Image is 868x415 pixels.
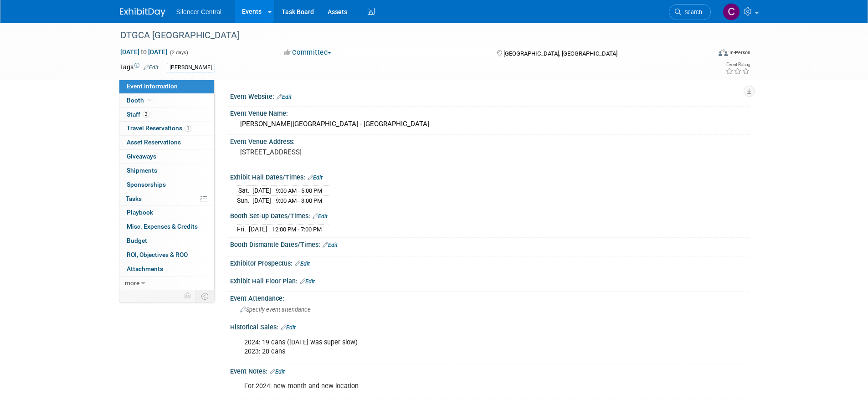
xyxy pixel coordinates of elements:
span: Travel Reservations [127,124,191,132]
img: ExhibitDay [120,8,165,17]
td: Personalize Event Tab Strip [180,290,196,302]
a: Booth [119,94,214,108]
span: (2 days) [169,50,188,56]
span: [GEOGRAPHIC_DATA], [GEOGRAPHIC_DATA] [503,50,617,57]
div: Event Format [657,47,751,61]
a: Misc. Expenses & Credits [119,220,214,234]
div: 2024: 19 cans ([DATE] was super slow) 2023: 28 cans [238,333,648,361]
a: Asset Reservations [119,136,214,149]
td: [DATE] [252,196,271,205]
span: 2 [143,111,149,118]
span: 9:00 AM - 3:00 PM [276,197,322,204]
div: Event Website: [230,90,749,102]
img: Format-Inperson.png [719,49,728,56]
td: Toggle Event Tabs [195,290,214,302]
a: Travel Reservations1 [119,122,214,135]
img: Cade Cox [723,3,740,20]
span: Silencer Central [176,8,222,15]
span: Playbook [127,209,153,216]
a: Event Information [119,80,214,93]
a: Edit [323,242,338,248]
div: Historical Sales: [230,320,749,332]
div: Booth Dismantle Dates/Times: [230,238,749,250]
a: Edit [308,174,323,181]
span: Shipments [127,167,157,174]
div: In-Person [729,49,750,56]
span: Search [681,9,702,15]
span: Specify event attendance [240,306,311,313]
button: Committed [281,48,335,57]
span: 9:00 AM - 5:00 PM [276,187,322,194]
span: Misc. Expenses & Credits [127,223,198,230]
div: [PERSON_NAME][GEOGRAPHIC_DATA] - [GEOGRAPHIC_DATA] [237,117,742,131]
a: more [119,277,214,290]
div: Exhibit Hall Floor Plan: [230,274,749,286]
a: Edit [281,324,296,331]
span: 12:00 PM - 7:00 PM [272,226,322,233]
div: Event Venue Name: [230,107,749,118]
span: to [139,48,148,56]
div: Event Attendance: [230,292,749,303]
a: Giveaways [119,150,214,164]
div: Booth Set-up Dates/Times: [230,209,749,221]
span: 1 [185,125,191,132]
td: Fri. [237,225,249,234]
span: Budget [127,237,147,244]
a: Search [669,4,711,20]
a: Edit [144,64,159,71]
a: Budget [119,234,214,248]
a: Edit [295,261,310,267]
div: For 2024: new month and new location [238,377,648,395]
a: Edit [277,94,292,100]
td: [DATE] [249,225,267,234]
div: Event Notes: [230,364,749,376]
span: Booth [127,97,154,104]
span: Sponsorships [127,181,166,188]
span: ROI, Objectives & ROO [127,251,188,258]
a: Sponsorships [119,178,214,192]
span: Event Information [127,82,178,90]
td: Sat. [237,186,252,196]
div: DTGCA [GEOGRAPHIC_DATA] [117,27,697,44]
div: Exhibit Hall Dates/Times: [230,170,749,182]
span: Asset Reservations [127,138,181,146]
a: Shipments [119,164,214,178]
a: Playbook [119,206,214,220]
a: Edit [270,369,285,375]
span: Giveaways [127,153,156,160]
i: Booth reservation complete [148,97,153,102]
td: Sun. [237,196,252,205]
a: Tasks [119,192,214,206]
div: Event Venue Address: [230,135,749,146]
span: [DATE] [DATE] [120,48,168,56]
div: [PERSON_NAME] [167,63,215,72]
a: Edit [313,213,328,220]
a: ROI, Objectives & ROO [119,248,214,262]
a: Edit [300,278,315,285]
span: more [125,279,139,287]
span: Staff [127,111,149,118]
span: Attachments [127,265,163,272]
td: [DATE] [252,186,271,196]
a: Attachments [119,262,214,276]
div: Exhibitor Prospectus: [230,256,749,268]
div: Event Rating [725,62,750,67]
a: Staff2 [119,108,214,122]
pre: [STREET_ADDRESS] [240,148,436,156]
td: Tags [120,62,159,73]
span: Tasks [126,195,142,202]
